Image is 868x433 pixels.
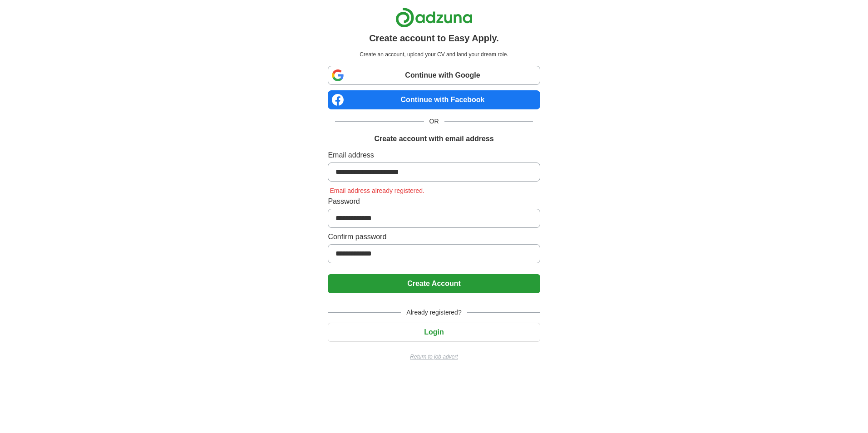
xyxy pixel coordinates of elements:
[424,117,444,126] span: OR
[328,150,540,161] label: Email address
[374,133,493,144] h1: Create account with email address
[330,50,538,59] p: Create an account, upload your CV and land your dream role.
[328,353,540,361] a: Return to job advert
[369,31,499,45] h1: Create account to Easy Apply.
[401,308,467,317] span: Already registered?
[328,187,426,194] span: Email address already registered.
[395,7,473,28] img: Adzuna logo
[328,323,540,342] button: Login
[328,231,540,242] label: Confirm password
[328,274,540,293] button: Create Account
[328,90,540,109] a: Continue with Facebook
[328,66,540,85] a: Continue with Google
[328,196,540,207] label: Password
[328,328,540,336] a: Login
